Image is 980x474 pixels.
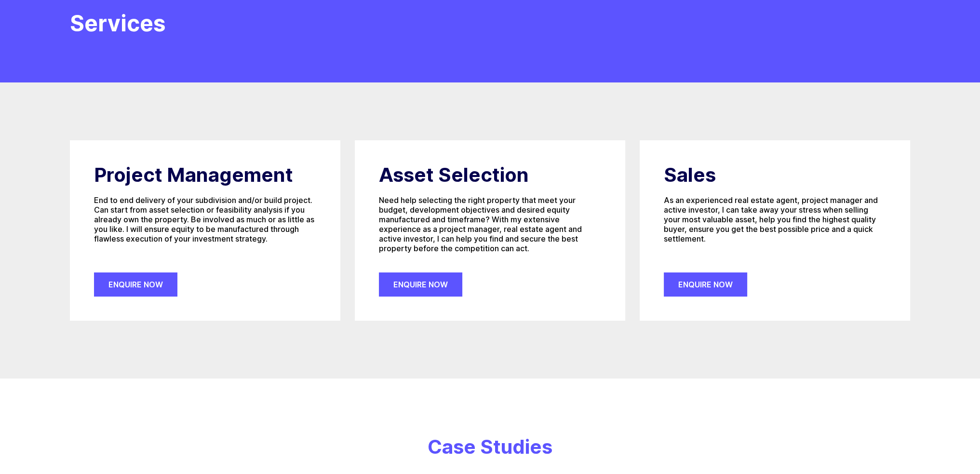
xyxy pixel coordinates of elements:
a: Enquire Now [94,272,177,297]
a: Enquire Now [379,272,462,297]
h3: Project Management [94,164,293,186]
a: Enquire Now [664,272,747,297]
p: Need help selecting the right property that meet your budget, development objectives and desired ... [379,195,601,253]
p: End to end delivery of your subdivision and/or build project. Can start from asset selection or f... [94,195,316,244]
p: As an experienced real estate agent, project manager and active investor, I can take away your st... [664,195,886,244]
h2: Case Studies [428,436,552,458]
h3: Asset Selection [379,164,529,186]
h3: Sales [664,164,716,186]
h1: Services [70,12,166,34]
